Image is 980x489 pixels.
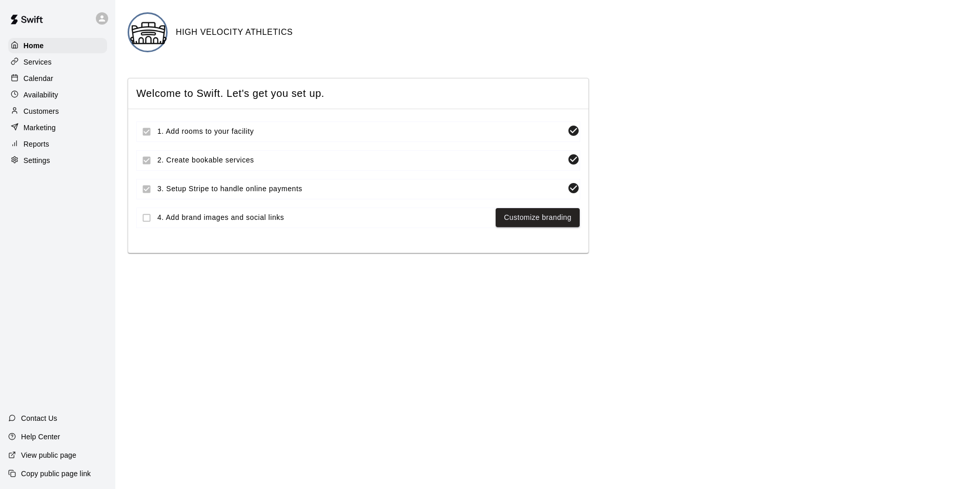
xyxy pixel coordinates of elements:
button: Customize branding [496,208,580,227]
h6: HIGH VELOCITY ATHLETICS [176,26,293,39]
span: Welcome to Swift. Let's get you set up. [136,87,580,100]
span: 4. Add brand images and social links [157,212,492,223]
a: Settings [8,153,107,168]
a: Customers [8,104,107,119]
a: Reports [8,136,107,152]
p: Marketing [24,123,56,133]
p: Calendar [24,73,53,84]
p: Home [24,40,44,51]
a: Availability [8,87,107,103]
a: Services [8,54,107,70]
p: Settings [24,155,50,166]
span: 2. Create bookable services [157,155,563,166]
p: Services [24,57,52,67]
a: Marketing [8,120,107,135]
p: Help Center [21,432,60,442]
p: Copy public page link [21,468,91,479]
p: Customers [24,106,59,116]
a: Home [8,38,107,53]
span: 1. Add rooms to your facility [157,126,563,137]
p: View public page [21,450,76,460]
img: HIGH VELOCITY ATHLETICS logo [129,14,168,52]
span: 3. Setup Stripe to handle online payments [157,184,563,194]
p: Reports [24,139,49,149]
a: Calendar [8,71,107,86]
p: Contact Us [21,413,57,423]
p: Availability [24,90,58,100]
a: Customize branding [504,211,571,224]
